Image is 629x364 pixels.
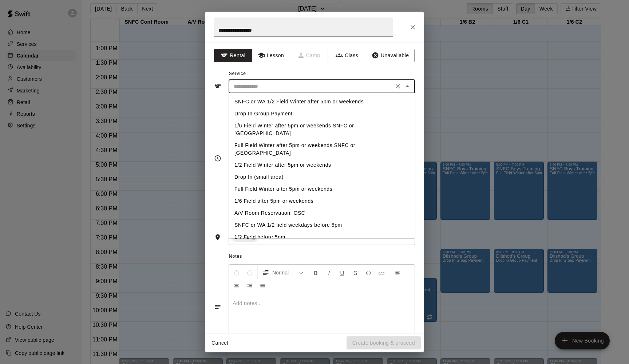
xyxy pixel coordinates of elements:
li: 1/2 Field Winter after 5pm or weekends [229,159,415,171]
button: Cancel [208,336,232,350]
button: Formatting Options [259,266,306,279]
button: Clear [393,81,403,91]
button: Left Align [392,266,404,279]
svg: Timing [214,155,221,162]
li: 1/6 Field after 5pm or weekends [229,195,415,207]
button: Rental [214,49,252,62]
li: SNFC or WA 1/2 field weekdays before 5pm [229,219,415,231]
button: Format Bold [310,266,322,279]
button: Format Underline [336,266,348,279]
span: Notes [229,251,415,262]
button: Insert Link [375,266,388,279]
li: 1/2 Field before 5pm [229,231,415,243]
button: Redo [244,266,256,279]
svg: Notes [214,303,221,310]
li: Drop In (small area) [229,171,415,183]
li: Drop In Group Payment [229,108,415,120]
button: Close [402,81,412,91]
span: Service [229,71,246,76]
li: SNFC or WA 1/2 Field Winter after 5pm or weekends [229,96,415,108]
button: Unavailable [366,49,415,62]
svg: Service [214,83,221,90]
button: Justify Align [257,279,269,292]
li: Full Field Winter after 5pm or weekends SNFC or [GEOGRAPHIC_DATA] [229,139,415,159]
button: Class [328,49,366,62]
li: A/V Room Reservation: OSC [229,207,415,219]
span: Camps can only be created in the Services page [290,49,328,62]
button: Undo [230,266,243,279]
button: Center Align [230,279,243,292]
button: Format Italics [323,266,335,279]
button: Close [406,21,419,34]
span: Normal [272,269,298,276]
button: Lesson [252,49,290,62]
svg: Rooms [214,234,221,241]
button: Right Align [244,279,256,292]
li: 1/6 Field Winter after 5pm or weekends SNFC or [GEOGRAPHIC_DATA] [229,120,415,139]
li: Full Field Winter after 5pm or weekends [229,183,415,195]
button: Insert Code [362,266,375,279]
button: Format Strikethrough [349,266,361,279]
